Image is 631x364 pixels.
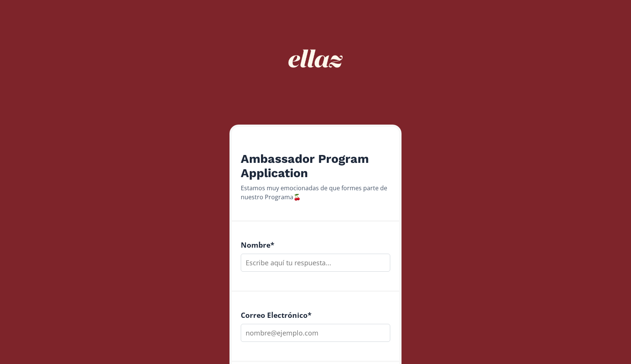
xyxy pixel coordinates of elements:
h2: Ambassador Program Application [241,152,390,180]
h4: Nombre * [241,241,390,249]
h4: Correo Electrónico * [241,311,390,319]
input: nombre@ejemplo.com [241,324,390,342]
img: nKmKAABZpYV7 [282,25,349,92]
div: Estamos muy emocionadas de que formes parte de nuestro Programa🍒 [241,184,390,202]
input: Escribe aquí tu respuesta... [241,254,390,272]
